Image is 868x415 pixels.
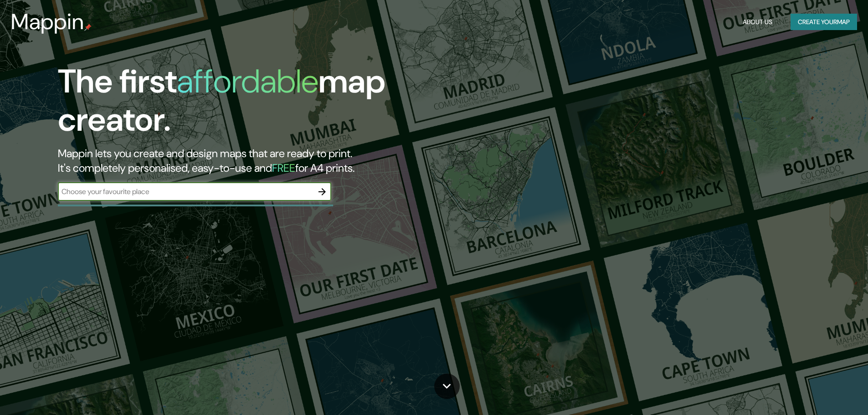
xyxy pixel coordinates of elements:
[58,186,313,197] input: Choose your favourite place
[58,62,492,146] h1: The first map creator.
[11,9,84,35] h3: Mappin
[787,379,858,405] iframe: Help widget launcher
[739,14,776,31] button: About Us
[177,60,318,102] h1: affordable
[58,146,492,175] h2: Mappin lets you create and design maps that are ready to print. It's completely personalised, eas...
[791,14,857,31] button: Create yourmap
[84,24,92,31] img: mappin-pin
[272,161,295,175] h5: FREE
